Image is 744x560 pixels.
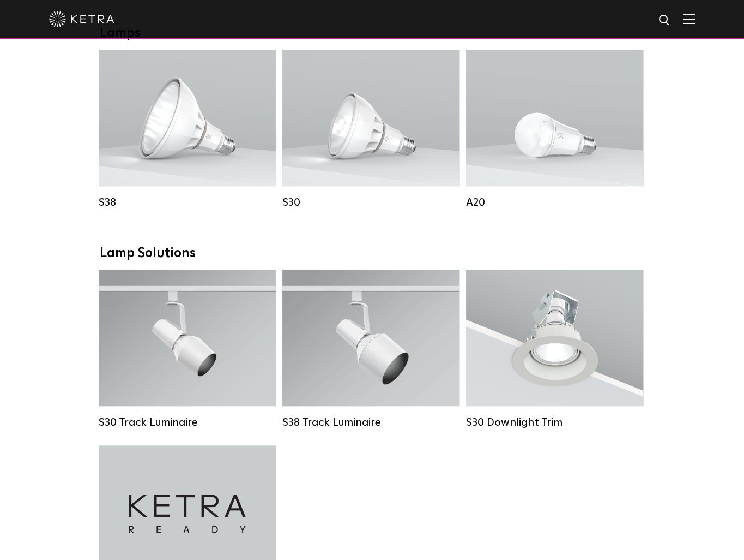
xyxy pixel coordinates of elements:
[99,50,276,209] a: S38 Lumen Output:1100Colors:White / BlackBase Type:E26 Edison Base / GU24Beam Angles:10° / 25° / ...
[100,246,645,261] div: Lamp Solutions
[99,416,276,429] div: S30 Track Luminaire
[282,416,459,429] div: S38 Track Luminaire
[466,196,643,209] div: A20
[282,196,459,209] div: S30
[466,416,643,429] div: S30 Downlight Trim
[466,50,643,209] a: A20 Lumen Output:600 / 800Colors:White / BlackBase Type:E26 Edison Base / GU24Beam Angles:Omni-Di...
[282,50,459,209] a: S30 Lumen Output:1100Colors:White / BlackBase Type:E26 Edison Base / GU24Beam Angles:15° / 25° / ...
[683,14,695,24] img: Hamburger%20Nav.svg
[282,270,459,429] a: S38 Track Luminaire Lumen Output:1100Colors:White / BlackBeam Angles:10° / 25° / 40° / 60°Wattage...
[99,196,276,209] div: S38
[49,11,114,27] img: ketra-logo-2019-white
[99,270,276,429] a: S30 Track Luminaire Lumen Output:1100Colors:White / BlackBeam Angles:15° / 25° / 40° / 60° / 90°W...
[466,270,643,429] a: S30 Downlight Trim S30 Downlight Trim
[658,14,672,27] img: search icon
